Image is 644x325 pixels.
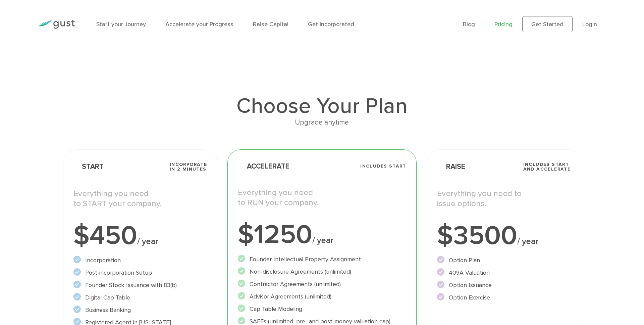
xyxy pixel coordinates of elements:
span: Raise [437,163,465,170]
li: Incorporation [73,256,207,265]
span: / year [312,235,333,245]
li: Business Banking [73,306,207,315]
p: Everything you need to RUN your company. [238,188,406,208]
img: Gust Logo [37,20,75,29]
li: Advisor Agreements (unlimited) [238,292,406,301]
div: $3500 [437,222,571,249]
li: Post-incorporation Setup [73,268,207,277]
a: Pricing [494,21,513,28]
div: Upgrade anytime [63,117,581,128]
span: / year [517,236,538,246]
p: Everything you need to issue options. [437,189,571,209]
p: Everything you need to START your company. [73,189,207,209]
a: Accelerate your Progress [165,21,233,28]
li: Cap Table Modeling [238,305,406,314]
a: Get Incorporated [308,21,354,28]
a: Raise Capital [253,21,288,28]
a: Start your Journey [96,21,146,28]
li: Contractor Agreements (unlimited) [238,280,406,289]
li: Founder Stock Issuance with 83(b) [73,281,207,290]
li: Option Issuance [437,281,571,290]
li: Option Plan [437,256,571,265]
li: Option Exercise [437,293,571,302]
a: Login [582,21,597,28]
span: Incorporate in 2 Minutes [170,162,207,172]
li: Founder Intellectual Property Assignment [238,255,406,264]
div: $1250 [238,221,406,248]
span: Includes START and ACCELERATE [523,162,571,172]
li: Digital Cap Table [73,293,207,302]
span: Includes START [360,164,406,169]
a: Blog [463,21,475,28]
span: Start [73,163,104,170]
li: 409A Valuation [437,268,571,277]
li: Non-disclosure Agreements (unlimited) [238,267,406,276]
div: $450 [73,222,207,249]
h1: Choose Your Plan [63,95,581,117]
span: / year [137,236,158,246]
a: Get Started [522,16,573,32]
span: Accelerate [238,163,289,170]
